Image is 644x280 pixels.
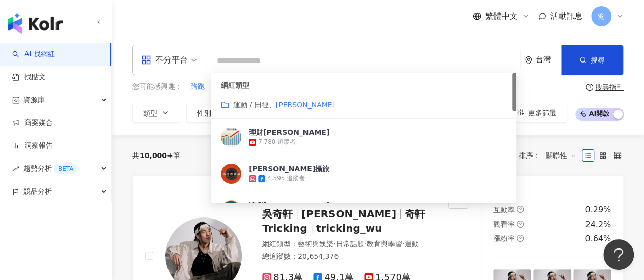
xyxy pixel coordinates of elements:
span: environment [525,56,533,64]
span: rise [12,165,19,172]
span: question-circle [586,84,593,91]
span: 合作費用預估 [434,109,477,117]
button: 觀看率 [362,103,417,123]
div: 0.64% [585,233,611,244]
span: 教育與學習 [367,240,402,248]
a: 找貼文 [12,72,46,82]
span: question-circle [517,206,524,213]
button: 網美系 [294,81,317,92]
span: 觀看率 [373,109,395,117]
span: 類型 [143,109,157,117]
span: question-circle [517,235,524,242]
button: 搜尋 [561,45,623,75]
div: 搜尋指引 [595,83,624,91]
button: 互動率 [301,103,356,123]
span: [PERSON_NAME] [301,208,396,220]
span: 運動 [404,240,418,248]
button: 田中馬拉松 [213,81,249,92]
span: · [364,240,366,248]
span: 吳奇軒 [262,208,293,220]
div: 台灣 [536,55,561,64]
span: 更多篩選 [528,109,556,117]
span: 日常話題 [335,240,364,248]
span: 互動率 [493,206,515,214]
span: 田中馬拉松 [213,82,249,92]
button: 森林食堂 [257,81,287,92]
span: 您可能感興趣： [132,82,182,92]
span: · [333,240,335,248]
span: 路跑 [190,82,205,92]
img: logo [8,13,63,34]
div: 排序： [519,147,582,164]
button: 合作費用預估 [424,103,500,123]
a: 商案媒合 [12,118,53,128]
span: 競品分析 [23,180,52,203]
span: 藝術與娛樂 [298,240,333,248]
button: 性別 [186,103,234,123]
button: 類型 [132,103,180,123]
span: 觀看率 [493,220,515,228]
div: 0.29% [585,204,611,215]
span: 資源庫 [23,88,45,111]
div: BETA [54,164,77,174]
span: 網美系 [295,82,316,92]
a: searchAI 找網紅 [12,49,55,59]
div: 共 筆 [132,151,180,160]
span: 關聯性 [546,147,576,164]
iframe: Help Scout Beacon - Open [603,239,634,270]
button: 更多篩選 [506,103,567,123]
span: 性別 [197,109,211,117]
span: appstore [141,55,151,65]
span: 繁體中文 [485,11,518,22]
span: 互動率 [312,109,333,117]
div: 網紅類型 ： [262,239,436,250]
button: 追蹤數 [240,103,295,123]
span: 漲粉率 [493,234,515,242]
span: 森林食堂 [258,82,286,92]
a: 洞察報告 [12,141,53,151]
span: 搜尋 [591,56,605,64]
div: 不分平台 [141,52,188,68]
div: 24.2% [585,219,611,230]
div: 總追蹤數 ： 20,654,376 [262,252,436,262]
span: 10,000+ [139,151,173,160]
span: 奇軒Tricking [262,208,425,234]
span: question-circle [517,221,524,228]
span: 趨勢分析 [23,157,77,180]
span: · [402,240,404,248]
button: 路跑 [190,81,205,92]
span: 追蹤數 [251,109,272,117]
span: 窕 [598,11,605,22]
span: tricking_wu [316,222,382,234]
span: 活動訊息 [550,11,583,21]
